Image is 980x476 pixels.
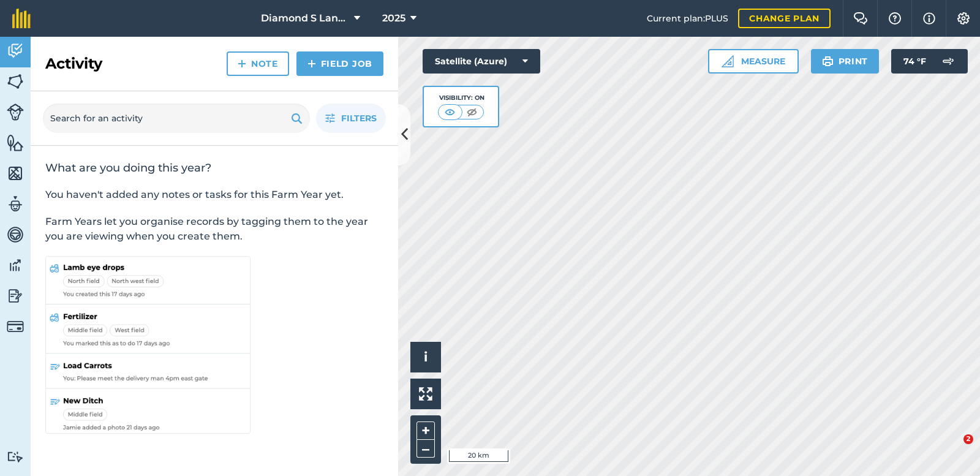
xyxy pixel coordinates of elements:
button: Filters [316,104,386,133]
a: Field Job [296,51,383,76]
img: svg+xml;base64,PD94bWwgdmVyc2lvbj0iMS4wIiBlbmNvZGluZz0idXRmLTgiPz4KPCEtLSBHZW5lcmF0b3I6IEFkb2JlIE... [7,104,24,121]
img: svg+xml;base64,PHN2ZyB4bWxucz0iaHR0cDovL3d3dy53My5vcmcvMjAwMC9zdmciIHdpZHRoPSIxNCIgaGVpZ2h0PSIyNC... [238,56,246,71]
img: Four arrows, one pointing top left, one top right, one bottom right and the last bottom left [419,387,432,401]
span: 2025 [382,11,405,26]
button: Measure [708,49,799,74]
img: Two speech bubbles overlapping with the left bubble in the forefront [853,12,868,25]
img: svg+xml;base64,PHN2ZyB4bWxucz0iaHR0cDovL3d3dy53My5vcmcvMjAwMC9zdmciIHdpZHRoPSI1NiIgaGVpZ2h0PSI2MC... [7,134,24,152]
img: svg+xml;base64,PD94bWwgdmVyc2lvbj0iMS4wIiBlbmNvZGluZz0idXRmLTgiPz4KPCEtLSBHZW5lcmF0b3I6IEFkb2JlIE... [7,195,24,213]
img: svg+xml;base64,PHN2ZyB4bWxucz0iaHR0cDovL3d3dy53My5vcmcvMjAwMC9zdmciIHdpZHRoPSI1NiIgaGVpZ2h0PSI2MC... [7,72,24,91]
img: svg+xml;base64,PD94bWwgdmVyc2lvbj0iMS4wIiBlbmNvZGluZz0idXRmLTgiPz4KPCEtLSBHZW5lcmF0b3I6IEFkb2JlIE... [7,318,24,335]
img: svg+xml;base64,PD94bWwgdmVyc2lvbj0iMS4wIiBlbmNvZGluZz0idXRmLTgiPz4KPCEtLSBHZW5lcmF0b3I6IEFkb2JlIE... [7,287,24,305]
span: Diamond S Land and Cattle [261,11,349,26]
img: Ruler icon [722,55,734,67]
h2: Activity [45,54,102,74]
img: svg+xml;base64,PHN2ZyB4bWxucz0iaHR0cDovL3d3dy53My5vcmcvMjAwMC9zdmciIHdpZHRoPSIxNCIgaGVpZ2h0PSIyNC... [307,56,316,71]
h2: What are you doing this year? [45,161,383,175]
button: i [410,342,441,372]
span: 2 [963,434,973,444]
button: – [417,440,435,458]
a: Note [227,51,289,76]
img: svg+xml;base64,PD94bWwgdmVyc2lvbj0iMS4wIiBlbmNvZGluZz0idXRmLTgiPz4KPCEtLSBHZW5lcmF0b3I6IEFkb2JlIE... [936,49,960,74]
span: i [424,349,428,365]
button: + [417,421,435,440]
img: svg+xml;base64,PHN2ZyB4bWxucz0iaHR0cDovL3d3dy53My5vcmcvMjAwMC9zdmciIHdpZHRoPSI1NiIgaGVpZ2h0PSI2MC... [7,164,24,183]
span: 74 ° F [903,49,926,74]
p: You haven't added any notes or tasks for this Farm Year yet. [45,187,383,202]
img: svg+xml;base64,PHN2ZyB4bWxucz0iaHR0cDovL3d3dy53My5vcmcvMjAwMC9zdmciIHdpZHRoPSI1MCIgaGVpZ2h0PSI0MC... [464,106,480,118]
button: Satellite (Azure) [423,49,540,74]
button: Print [811,49,880,74]
img: svg+xml;base64,PD94bWwgdmVyc2lvbj0iMS4wIiBlbmNvZGluZz0idXRmLTgiPz4KPCEtLSBHZW5lcmF0b3I6IEFkb2JlIE... [7,225,24,244]
img: svg+xml;base64,PHN2ZyB4bWxucz0iaHR0cDovL3d3dy53My5vcmcvMjAwMC9zdmciIHdpZHRoPSIxOSIgaGVpZ2h0PSIyNC... [291,111,303,126]
img: A question mark icon [888,12,902,25]
img: svg+xml;base64,PHN2ZyB4bWxucz0iaHR0cDovL3d3dy53My5vcmcvMjAwMC9zdmciIHdpZHRoPSIxNyIgaGVpZ2h0PSIxNy... [923,11,935,26]
img: svg+xml;base64,PHN2ZyB4bWxucz0iaHR0cDovL3d3dy53My5vcmcvMjAwMC9zdmciIHdpZHRoPSI1MCIgaGVpZ2h0PSI0MC... [442,106,458,118]
img: svg+xml;base64,PD94bWwgdmVyc2lvbj0iMS4wIiBlbmNvZGluZz0idXRmLTgiPz4KPCEtLSBHZW5lcmF0b3I6IEFkb2JlIE... [7,451,24,463]
span: Current plan : PLUS [647,12,728,25]
div: Visibility: On [438,93,484,103]
iframe: Intercom live chat [938,434,968,464]
input: Search for an activity [43,104,310,133]
a: Change plan [738,9,831,28]
img: A cog icon [956,12,971,25]
p: Farm Years let you organise records by tagging them to the year you are viewing when you create t... [45,214,383,244]
img: svg+xml;base64,PD94bWwgdmVyc2lvbj0iMS4wIiBlbmNvZGluZz0idXRmLTgiPz4KPCEtLSBHZW5lcmF0b3I6IEFkb2JlIE... [7,42,24,60]
button: 74 °F [891,49,968,74]
img: svg+xml;base64,PHN2ZyB4bWxucz0iaHR0cDovL3d3dy53My5vcmcvMjAwMC9zdmciIHdpZHRoPSIxOSIgaGVpZ2h0PSIyNC... [822,54,834,69]
span: Filters [341,111,377,125]
img: svg+xml;base64,PD94bWwgdmVyc2lvbj0iMS4wIiBlbmNvZGluZz0idXRmLTgiPz4KPCEtLSBHZW5lcmF0b3I6IEFkb2JlIE... [7,256,24,274]
img: fieldmargin Logo [12,9,31,28]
